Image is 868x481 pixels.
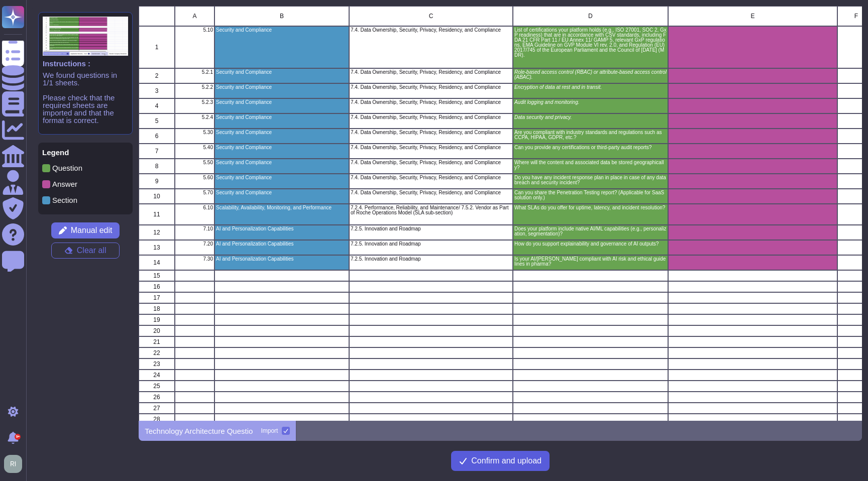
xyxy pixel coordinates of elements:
[351,257,511,262] p: 7.2.5. Innovation and Roadmap
[139,392,175,403] div: 26
[176,28,213,33] p: 5.10
[139,336,175,347] div: 21
[854,13,858,19] span: F
[2,453,29,475] button: user
[351,205,511,215] p: 7.2.4. Performance, Reliability, and Maintenance/ 7.5.2. Vendor as Part of Roche Operations Model...
[176,70,213,75] p: 5.2.1
[15,434,21,440] div: 9+
[176,175,213,180] p: 5.60
[139,358,175,370] div: 23
[514,130,667,140] p: Are you compliant with industry standards and regulations such as CCPA, HIPAA, GDPR, etc.?
[351,160,511,165] p: 7.4. Data Ownership, Security, Privacy, Residency, and Compliance
[176,115,213,120] p: 5.2.4
[139,240,175,255] div: 13
[139,303,175,314] div: 18
[139,381,175,392] div: 25
[193,13,197,19] span: A
[139,26,175,68] div: 1
[139,255,175,270] div: 14
[176,130,213,135] p: 5.30
[139,270,175,281] div: 15
[77,247,106,255] span: Clear all
[216,226,348,231] p: AI and Personalization Capabilities
[216,70,348,75] p: Security and Compliance
[351,70,511,75] p: 7.4. Data Ownership, Security, Privacy, Residency, and Compliance
[52,180,77,188] p: Answer
[351,85,511,90] p: 7.4. Data Ownership, Security, Privacy, Residency, and Compliance
[514,205,667,210] p: What SLAs do you offer for uptime, latency, and incident resolution?
[139,189,175,204] div: 10
[514,100,667,105] p: Audit logging and monitoring.
[176,205,213,210] p: 6.10
[471,457,541,465] span: Confirm and upload
[351,28,511,33] p: 7.4. Data Ownership, Security, Privacy, Residency, and Compliance
[139,281,175,292] div: 16
[139,204,175,225] div: 11
[751,13,755,19] span: E
[43,71,128,124] p: We found questions in 1/1 sheets. Please check that the required sheets are imported and that the...
[351,145,511,150] p: 7.4. Data Ownership, Security, Privacy, Residency, and Compliance
[176,100,213,105] p: 5.2.3
[351,100,511,105] p: 7.4. Data Ownership, Security, Privacy, Residency, and Compliance
[514,160,667,170] p: Where will the content and associated data be stored geographically?
[139,325,175,336] div: 20
[43,60,128,67] p: Instructions :
[514,115,667,120] p: Data security and privacy.
[514,242,667,247] p: How do you support explainability and governance of AI outputs?
[216,160,348,165] p: Security and Compliance
[139,370,175,381] div: 24
[280,13,284,19] span: B
[52,196,77,204] p: Section
[176,145,213,150] p: 5.40
[139,225,175,240] div: 12
[139,414,175,425] div: 28
[216,175,348,180] p: Security and Compliance
[514,257,667,267] p: Is your AI/[PERSON_NAME] compliant with AI risk and ethical guidelines in pharma?
[139,98,175,113] div: 4
[351,190,511,195] p: 7.4. Data Ownership, Security, Privacy, Residency, and Compliance
[139,144,175,159] div: 7
[351,175,511,180] p: 7.4. Data Ownership, Security, Privacy, Residency, and Compliance
[176,242,213,247] p: 7.20
[51,243,120,259] button: Clear all
[451,451,550,471] button: Confirm and upload
[514,226,667,236] p: Does your platform include native AI/ML capabilities (e.g., personalization, segmentation)?
[216,190,348,195] p: Security and Compliance
[139,347,175,358] div: 22
[216,145,348,150] p: Security and Compliance
[514,190,667,200] p: Can you share the Penetration Testing report? (Applicable for SaaS solution only.)
[139,68,175,83] div: 2
[139,113,175,129] div: 5
[176,257,213,262] p: 7.30
[42,149,129,156] p: Legend
[588,13,593,19] span: D
[216,28,348,33] p: Security and Compliance
[52,164,82,172] p: Question
[514,145,667,150] p: Can you provide any certifications or third-party audit reports?
[216,100,348,105] p: Security and Compliance
[71,226,113,234] span: Manual edit
[216,115,348,120] p: Security and Compliance
[139,83,175,98] div: 3
[43,17,128,56] img: instruction
[139,292,175,303] div: 17
[261,428,278,434] div: Import
[139,314,175,325] div: 19
[139,159,175,174] div: 8
[216,85,348,90] p: Security and Compliance
[216,242,348,247] p: AI and Personalization Capabilities
[514,70,667,80] p: Role-based access control (RBAC) or attribute-based access control (ABAC).
[216,205,348,210] p: Scalability, Availability, Monitoring, and Performance
[176,226,213,231] p: 7.10
[145,427,253,435] p: Technology Architecture Questio
[351,242,511,247] p: 7.2.5. Innovation and Roadmap
[176,160,213,165] p: 5.50
[139,174,175,189] div: 9
[139,6,862,421] div: grid
[514,28,667,58] p: List of certifications your platform holds (e.g., ISO 27001, SOC 2, GxP readiness) that are in ac...
[514,85,667,90] p: Encryption of data at rest and in transit.
[139,129,175,144] div: 6
[351,115,511,120] p: 7.4. Data Ownership, Security, Privacy, Residency, and Compliance
[216,130,348,135] p: Security and Compliance
[4,455,22,473] img: user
